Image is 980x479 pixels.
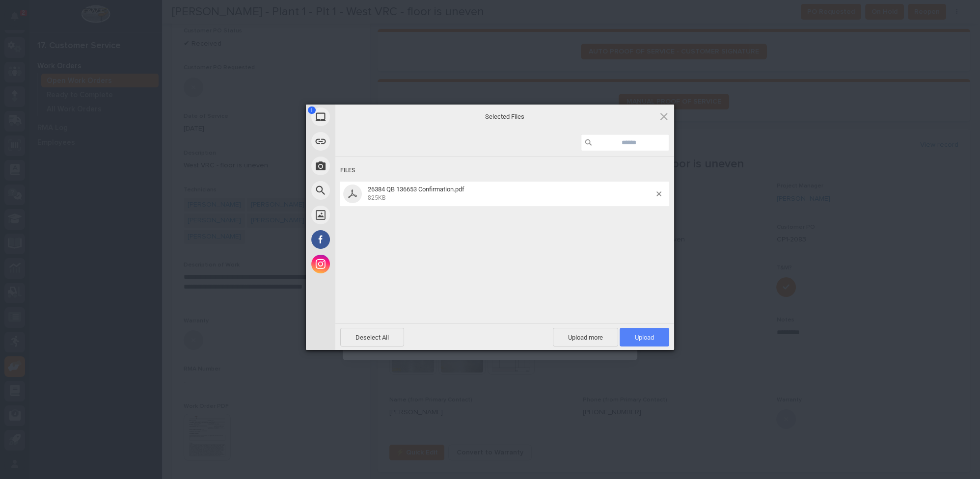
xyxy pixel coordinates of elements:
[407,112,603,121] span: Selected Files
[308,106,316,114] span: 1
[306,252,424,276] div: Instagram
[553,328,618,346] span: Upload more
[306,129,424,154] div: Link (URL)
[306,227,424,252] div: Facebook
[658,111,669,122] span: Click here or hit ESC to close picker
[306,203,424,227] div: Unsplash
[368,186,464,193] span: 26384 QB 136653 Confirmation.pdf
[306,154,424,178] div: Take Photo
[340,161,669,180] div: Files
[620,328,669,346] span: Upload
[635,334,654,341] span: Upload
[306,178,424,203] div: Web Search
[340,328,404,346] span: Deselect All
[365,186,656,202] span: 26384 QB 136653 Confirmation.pdf
[368,194,385,201] span: 825KB
[306,105,424,129] div: My Device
